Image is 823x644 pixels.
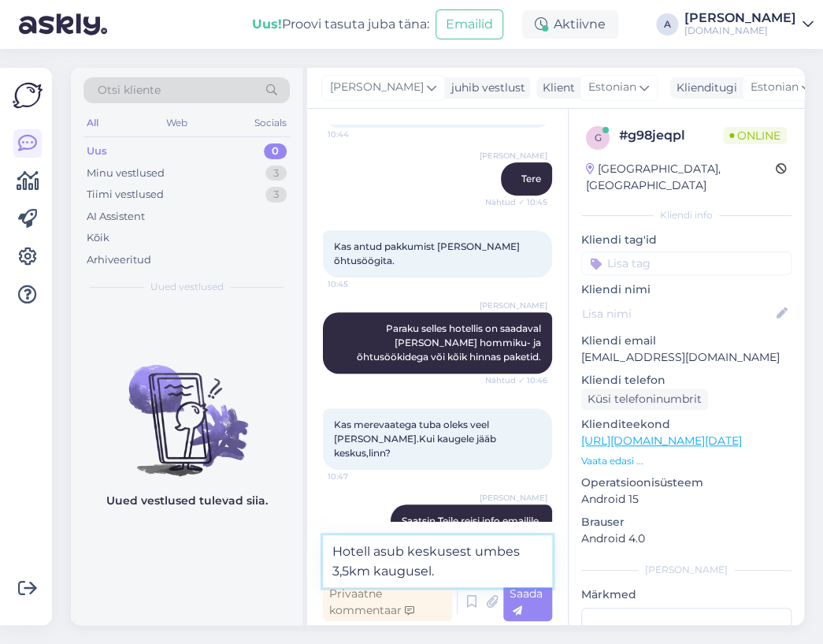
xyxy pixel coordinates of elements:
div: Klient [536,80,575,96]
span: 10:44 [328,128,387,140]
span: 10:47 [328,471,387,482]
input: Lisa nimi [582,305,773,322]
div: Arhiveeritud [87,252,151,268]
span: Uued vestlused [150,280,224,294]
b: Uus! [252,17,282,32]
img: No chats [71,337,302,478]
div: Web [163,113,191,133]
span: Otsi kliente [98,82,161,99]
div: 3 [265,187,287,203]
div: Klienditugi [670,80,737,96]
p: Kliendi tag'id [581,232,791,248]
span: Paraku selles hotellis on saadaval [PERSON_NAME] hommiku- ja õhtusöökidega või kõik hinnas paketid. [357,322,543,363]
span: [PERSON_NAME] [330,79,424,96]
div: Kõik [87,230,109,246]
p: Kliendi telefon [581,372,791,389]
p: Uued vestlused tulevad siia. [106,493,268,509]
div: Aktiivne [522,10,618,39]
div: [PERSON_NAME] [684,12,796,24]
p: Kliendi email [581,333,791,349]
textarea: Hotell asub keskusest umbes 3,5km kaugusel. [323,535,552,587]
div: Tiimi vestlused [87,187,164,203]
div: Küsi telefoninumbrit [581,389,708,410]
span: Nähtud ✓ 10:46 [485,374,547,386]
p: Kliendi nimi [581,281,791,298]
div: All [83,113,102,133]
span: Online [723,127,787,144]
span: Kas antud pakkumist [PERSON_NAME] õhtusöögita. [334,240,522,266]
div: Uus [87,143,107,159]
div: [DOMAIN_NAME] [684,24,796,37]
img: Askly Logo [13,80,43,110]
div: 0 [264,143,287,159]
button: Emailid [436,9,503,39]
a: [PERSON_NAME][DOMAIN_NAME] [684,12,814,37]
p: Operatsioonisüsteem [581,475,791,491]
span: [PERSON_NAME] [480,300,547,311]
div: # g98jeqpl [619,126,723,145]
span: 10:45 [328,278,387,290]
input: Lisa tag [581,251,791,275]
div: [PERSON_NAME] [581,563,791,577]
span: g [595,132,602,143]
p: Vaata edasi ... [581,454,791,468]
div: 3 [265,166,287,181]
span: Estonian [588,79,636,96]
p: Klienditeekond [581,416,791,433]
span: Nähtud ✓ 10:45 [485,196,547,208]
div: Minu vestlused [87,166,165,181]
span: [PERSON_NAME] [480,150,547,162]
p: [EMAIL_ADDRESS][DOMAIN_NAME] [581,349,791,366]
span: Tere [521,173,541,184]
span: Kas merevaatega tuba oleks veel [PERSON_NAME].Kui kaugele jääb keskus,linn? [334,419,499,459]
p: Android 15 [581,491,791,508]
div: A [656,13,678,35]
p: Märkmed [581,586,791,603]
div: [GEOGRAPHIC_DATA], [GEOGRAPHIC_DATA] [586,161,776,194]
span: Estonian [751,79,799,96]
div: Proovi tasuta juba täna: [252,15,429,34]
span: Saatsin Teile reisi info emailile. [402,515,541,527]
span: [PERSON_NAME] [480,492,547,504]
p: Brauser [581,514,791,530]
div: AI Assistent [87,209,145,225]
a: [URL][DOMAIN_NAME][DATE] [581,434,742,448]
div: juhib vestlust [445,80,525,96]
div: Privaatne kommentaar [323,583,452,621]
div: Socials [251,113,290,133]
div: Kliendi info [581,208,791,222]
p: Android 4.0 [581,530,791,547]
